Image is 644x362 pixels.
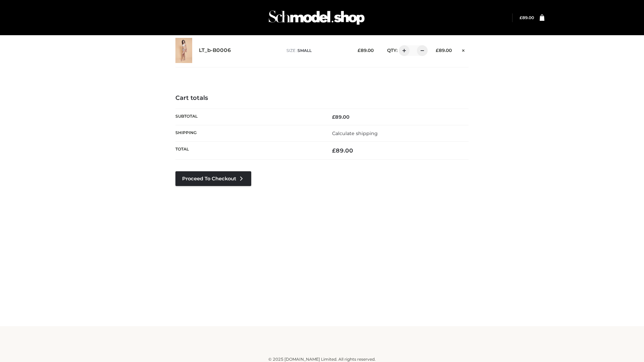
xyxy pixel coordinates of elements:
a: LT_b-B0006 [199,47,231,54]
span: £ [520,15,522,20]
bdi: 89.00 [436,48,452,53]
bdi: 89.00 [520,15,534,20]
span: £ [332,114,335,120]
bdi: 89.00 [358,48,374,53]
bdi: 89.00 [332,114,350,120]
span: SMALL [298,48,312,53]
th: Total [175,142,322,160]
th: Subtotal [175,109,322,125]
span: £ [332,147,336,154]
span: £ [358,48,361,53]
a: Calculate shipping [332,130,378,136]
a: £89.00 [520,15,534,20]
th: Shipping [175,125,322,141]
h4: Cart totals [175,95,469,102]
span: £ [436,48,439,53]
bdi: 89.00 [332,147,353,154]
img: Schmodel Admin 964 [266,4,367,31]
p: size : [286,48,347,54]
div: QTY: [380,45,425,56]
a: Proceed to Checkout [175,171,251,186]
a: Remove this item [459,45,469,54]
